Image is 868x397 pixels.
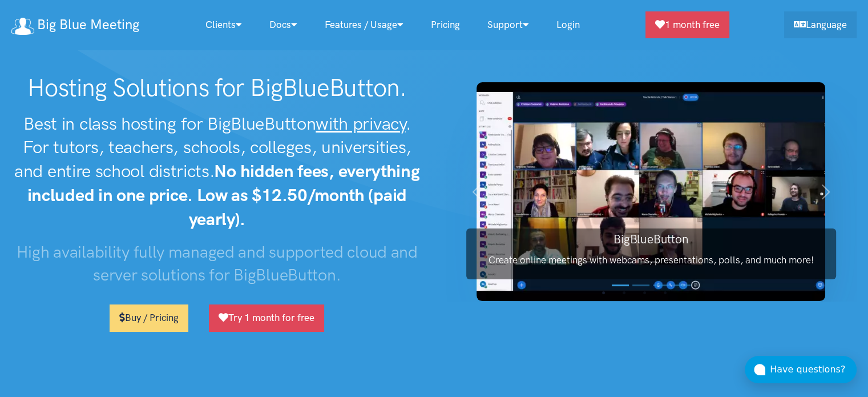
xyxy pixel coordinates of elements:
[11,13,139,37] a: Big Blue Meeting
[11,73,423,103] h1: Hosting Solutions for BigBlueButton.
[543,13,594,37] a: Login
[474,13,543,37] a: Support
[477,82,825,301] img: BigBlueButton screenshot
[770,362,857,377] div: Have questions?
[316,113,405,134] u: with privacy
[311,13,417,37] a: Features / Usage
[256,13,311,37] a: Docs
[784,11,857,38] a: Language
[11,18,34,35] img: logo
[27,161,420,230] strong: No hidden fees, everything included in one price. Low as $12.50/month (paid yearly).
[192,13,256,37] a: Clients
[110,304,188,331] a: Buy / Pricing
[745,356,857,383] button: Have questions?
[11,112,423,231] h2: Best in class hosting for BigBlueButton . For tutors, teachers, schools, colleges, universities, ...
[466,252,836,268] p: Create online meetings with webcams, presentations, polls, and much more!
[209,304,324,331] a: Try 1 month for free
[466,231,836,247] h3: BigBlueButton
[645,11,729,38] a: 1 month free
[417,13,474,37] a: Pricing
[11,240,423,287] h3: High availability fully managed and supported cloud and server solutions for BigBlueButton.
